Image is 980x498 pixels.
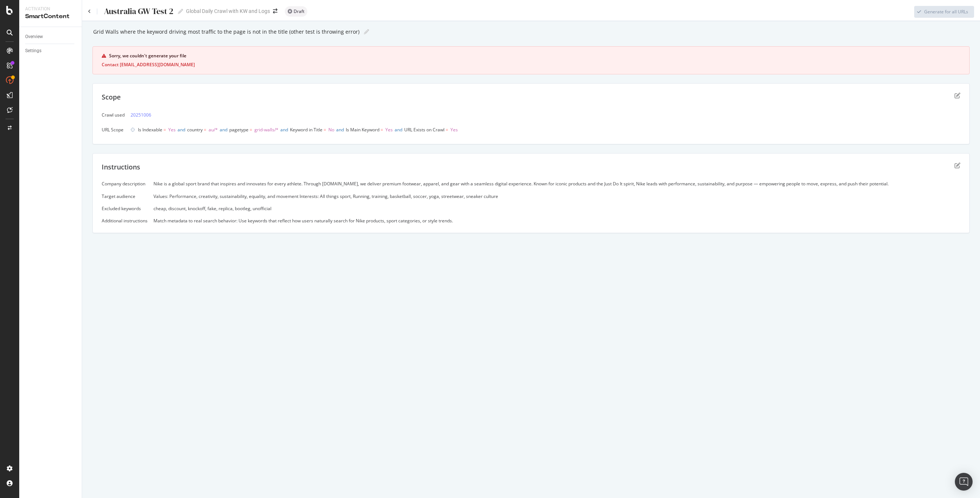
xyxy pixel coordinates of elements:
[954,92,960,98] div: edit
[285,6,307,17] div: neutral label
[395,127,402,133] span: and
[178,9,183,14] i: Edit report name
[25,47,41,55] div: Settings
[229,127,249,133] span: pagetype
[102,205,148,212] div: Excluded keywords
[168,127,176,133] span: Yes
[450,127,458,133] span: Yes
[954,162,960,168] div: edit
[178,127,185,133] span: and
[103,7,173,16] div: Australia GW Test 2
[290,127,322,133] span: Keyword in Title
[102,181,148,187] div: Company description
[924,9,968,15] div: Generate for all URLs
[280,127,288,133] span: and
[92,46,970,74] div: danger banner
[109,53,960,59] div: Sorry, we couldn't generate your file
[254,127,278,133] span: grid-walls/*
[153,193,960,199] div: Values: Performance, creativity, sustainability, equality, and movement Interests: All things spo...
[446,127,448,133] span: =
[914,6,974,18] button: Generate for all URLs
[25,33,77,41] a: Overview
[102,92,121,102] div: Scope
[273,9,277,14] div: arrow-right-arrow-left
[25,12,76,21] div: SmartContent
[346,127,379,133] span: Is Main Keyword
[102,218,148,224] div: Additional instructions
[381,127,383,133] span: =
[131,111,151,119] a: 20251006
[102,193,148,199] div: Target audience
[25,47,77,55] a: Settings
[294,9,304,14] span: Draft
[92,29,359,35] div: Grid Walls where the keyword driving most traffic to the page is not in the title (other test is ...
[328,127,334,133] span: No
[102,162,140,172] div: Instructions
[404,127,445,133] span: URL Exists on Crawl
[204,127,206,133] span: =
[102,112,125,118] div: Crawl used
[187,127,203,133] span: country
[385,127,393,133] span: Yes
[324,127,326,133] span: =
[955,473,973,491] div: Open Intercom Messenger
[220,127,227,133] span: and
[102,127,125,133] div: URL Scope
[102,62,195,67] button: Contact [EMAIL_ADDRESS][DOMAIN_NAME]
[25,33,43,41] div: Overview
[364,29,369,34] i: Edit report name
[336,127,344,133] span: and
[138,127,162,133] span: Is Indexable
[250,127,252,133] span: =
[153,205,960,212] div: cheap, discount, knockoff, fake, replica, bootleg, unofficial
[25,6,76,12] div: Activation
[153,218,960,224] div: Match metadata to real search behavior: Use keywords that reflect how users naturally search for ...
[186,7,270,15] div: Global Daily Crawl with KW and Logs
[88,9,91,14] a: Click to go back
[163,127,166,133] span: =
[153,181,960,187] div: Nike is a global sport brand that inspires and innovates for every athlete. Through [DOMAIN_NAME]...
